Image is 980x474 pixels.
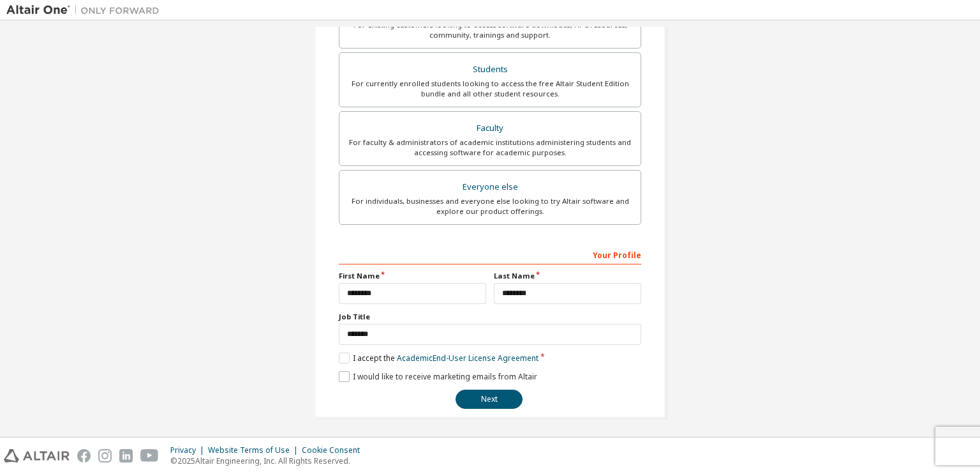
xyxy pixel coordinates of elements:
[494,271,641,281] label: Last Name
[456,390,523,409] button: Next
[208,445,302,455] div: Website Terms of Use
[170,455,367,466] p: © 2025 Altair Engineering, Inc. All Rights Reserved.
[347,79,633,99] div: For currently enrolled students looking to access the free Altair Student Edition bundle and all ...
[77,449,91,463] img: facebook.svg
[339,271,486,281] label: First Name
[6,4,166,17] img: Altair One
[170,445,208,455] div: Privacy
[347,20,633,40] div: For existing customers looking to access software downloads, HPC resources, community, trainings ...
[339,244,641,264] div: Your Profile
[4,449,70,463] img: altair_logo.svg
[347,178,633,196] div: Everyone else
[140,449,159,463] img: youtube.svg
[339,353,538,363] label: I accept the
[347,119,633,137] div: Faculty
[302,445,367,455] div: Cookie Consent
[397,353,538,363] a: Academic End-User License Agreement
[119,449,133,463] img: linkedin.svg
[98,449,112,463] img: instagram.svg
[339,371,537,382] label: I would like to receive marketing emails from Altair
[339,312,641,322] label: Job Title
[347,61,633,79] div: Students
[347,196,633,217] div: For individuals, businesses and everyone else looking to try Altair software and explore our prod...
[347,137,633,158] div: For faculty & administrators of academic institutions administering students and accessing softwa...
